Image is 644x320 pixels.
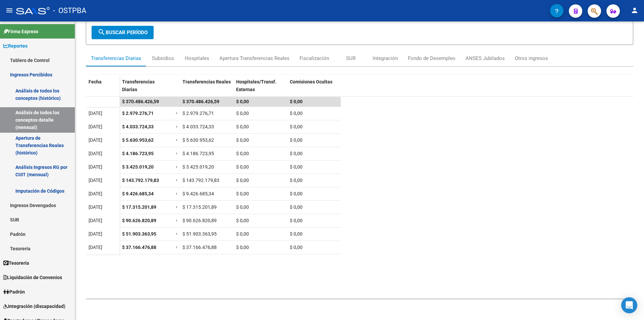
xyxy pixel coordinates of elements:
div: Apertura Transferencias Reales [219,55,289,62]
div: ANSES Jubilados [466,55,505,62]
span: $ 37.166.476,88 [122,245,156,250]
span: $ 0,00 [236,191,249,196]
span: [DATE] [89,164,102,170]
span: [DATE] [89,151,102,156]
div: Hospitales [185,55,209,62]
span: $ 0,00 [290,178,303,183]
span: $ 0,00 [236,151,249,156]
div: Open Intercom Messenger [621,297,637,313]
span: [DATE] [89,137,102,143]
span: Transferencias Diarias [122,79,155,92]
div: Subsidios [152,55,174,62]
span: $ 0,00 [236,178,249,183]
span: [DATE] [89,191,102,196]
span: Tesorería [3,259,29,267]
div: Transferencias Diarias [91,55,141,62]
span: = [176,204,178,210]
span: $ 9.426.685,34 [122,191,154,196]
span: $ 51.903.363,95 [182,231,217,237]
span: $ 143.792.179,83 [182,178,219,183]
span: $ 0,00 [290,137,303,143]
span: Fecha [89,79,102,84]
span: Liquidación de Convenios [3,274,62,281]
span: $ 370.486.426,59 [122,99,159,104]
span: = [176,245,178,250]
mat-icon: search [98,28,106,36]
span: $ 51.903.363,95 [122,231,156,237]
span: Transferencias Reales [182,79,231,84]
span: $ 0,00 [290,245,303,250]
span: $ 0,00 [236,231,249,237]
span: $ 37.166.476,88 [182,245,217,250]
span: = [176,111,178,116]
span: [DATE] [89,111,102,116]
span: Reportes [3,42,28,50]
datatable-header-cell: Transferencias Diarias [119,75,173,103]
span: $ 0,00 [236,204,249,210]
div: Fiscalización [300,55,329,62]
span: $ 90.626.820,89 [182,218,217,223]
span: $ 0,00 [290,124,303,129]
div: Otros ingresos [515,55,548,62]
span: $ 90.626.820,89 [122,218,156,223]
span: $ 17.315.201,89 [122,204,156,210]
span: $ 0,00 [290,191,303,196]
span: = [176,231,178,237]
span: $ 0,00 [236,111,249,116]
span: $ 3.425.019,20 [122,164,154,170]
button: Buscar Período [92,26,154,39]
span: = [176,178,178,183]
span: $ 0,00 [236,137,249,143]
div: Integración [373,55,398,62]
span: Firma Express [3,28,38,35]
span: $ 0,00 [290,218,303,223]
span: [DATE] [89,245,102,250]
span: $ 17.315.201,89 [182,204,217,210]
div: Fondo de Desempleo [408,55,455,62]
mat-icon: person [631,6,639,14]
span: = [176,124,178,129]
span: [DATE] [89,124,102,129]
span: Integración (discapacidad) [3,303,65,310]
span: $ 0,00 [290,99,303,104]
span: - OSTPBA [53,3,86,18]
span: $ 5.630.953,62 [182,137,214,143]
datatable-header-cell: Transferencias Reales [180,75,233,103]
span: $ 0,00 [290,151,303,156]
span: $ 2.979.276,71 [182,111,214,116]
span: $ 0,00 [236,99,249,104]
span: = [176,164,178,170]
span: $ 4.186.723,95 [122,151,154,156]
span: $ 0,00 [290,204,303,210]
span: $ 0,00 [236,245,249,250]
span: $ 9.426.685,34 [182,191,214,196]
span: $ 0,00 [236,124,249,129]
span: Hospitales/Transf. Externas [236,79,276,92]
span: = [176,151,178,156]
span: $ 2.979.276,71 [122,111,154,116]
span: $ 4.033.724,33 [182,124,214,129]
span: = [176,218,178,223]
span: $ 3.425.019,20 [182,164,214,170]
span: $ 0,00 [236,164,249,170]
span: $ 0,00 [290,231,303,237]
span: $ 4.186.723,95 [182,151,214,156]
span: $ 0,00 [290,164,303,170]
span: Comisiones Ocultas [290,79,332,84]
mat-icon: menu [5,6,13,14]
span: Buscar Período [98,29,148,36]
datatable-header-cell: Comisiones Ocultas [287,75,341,103]
span: $ 370.486.426,59 [182,99,219,104]
div: SUR [346,55,356,62]
span: [DATE] [89,204,102,210]
span: $ 5.630.953,62 [122,137,154,143]
datatable-header-cell: Hospitales/Transf. Externas [233,75,287,103]
span: = [176,191,178,196]
span: $ 0,00 [236,218,249,223]
span: [DATE] [89,178,102,183]
span: [DATE] [89,231,102,237]
span: $ 4.033.724,33 [122,124,154,129]
span: $ 143.792.179,83 [122,178,159,183]
span: [DATE] [89,218,102,223]
span: $ 0,00 [290,111,303,116]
